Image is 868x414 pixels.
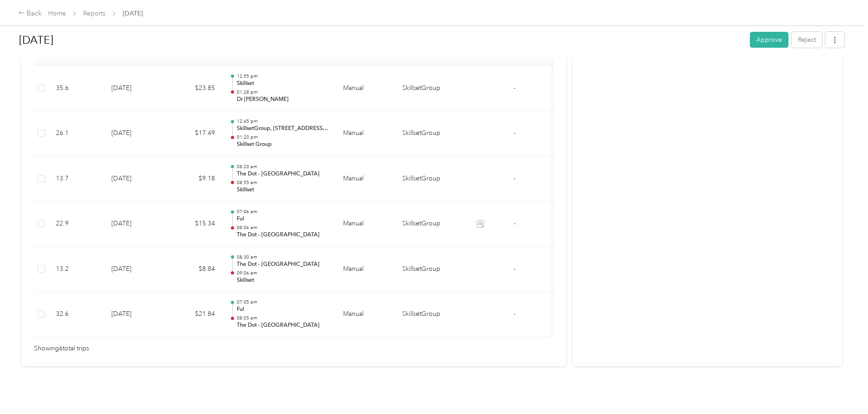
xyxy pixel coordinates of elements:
[237,134,329,140] p: 01:20 pm
[237,299,329,305] p: 07:05 am
[237,125,329,133] p: SkillsetGroup, [STREET_ADDRESS][PERSON_NAME]
[49,156,104,202] td: 13.7
[19,29,743,51] h1: Sep 2025
[168,247,222,292] td: $8.84
[48,10,66,17] a: Home
[168,66,222,111] td: $23.85
[168,292,222,337] td: $21.84
[237,315,329,321] p: 08:05 am
[237,89,329,95] p: 01:28 pm
[237,118,329,125] p: 12:45 pm
[237,164,329,170] p: 08:20 am
[168,111,222,156] td: $17.49
[336,292,395,337] td: Manual
[395,111,463,156] td: SkillsetGroup
[336,111,395,156] td: Manual
[514,265,515,273] span: -
[336,66,395,111] td: Manual
[237,276,329,284] p: Skillset
[237,209,329,215] p: 07:06 am
[336,247,395,292] td: Manual
[18,8,42,19] div: Back
[168,201,222,247] td: $15.34
[237,321,329,329] p: The Dot - [GEOGRAPHIC_DATA]
[395,247,463,292] td: SkillsetGroup
[514,175,515,182] span: -
[514,84,515,92] span: -
[49,66,104,111] td: 35.6
[49,292,104,337] td: 32.6
[104,292,168,337] td: [DATE]
[237,224,329,231] p: 08:06 am
[237,80,329,88] p: Skillset
[237,305,329,314] p: Ful
[104,156,168,202] td: [DATE]
[237,231,329,239] p: The Dot - [GEOGRAPHIC_DATA]
[237,215,329,223] p: Ful
[49,201,104,247] td: 22.9
[104,66,168,111] td: [DATE]
[168,156,222,202] td: $9.18
[83,10,105,17] a: Reports
[104,201,168,247] td: [DATE]
[395,156,463,202] td: SkillsetGroup
[237,140,329,149] p: Skillset Group
[237,254,329,260] p: 08:30 am
[395,66,463,111] td: SkillsetGroup
[336,156,395,202] td: Manual
[104,111,168,156] td: [DATE]
[336,201,395,247] td: Manual
[237,170,329,178] p: The Dot - [GEOGRAPHIC_DATA]
[49,247,104,292] td: 13.2
[817,363,868,414] iframe: Everlance-gr Chat Button Frame
[237,95,329,104] p: Dr [PERSON_NAME]
[237,186,329,194] p: Skillset
[514,129,515,137] span: -
[514,219,515,227] span: -
[34,344,89,354] span: Showing 6 total trips
[237,270,329,276] p: 09:06 am
[123,9,143,18] span: [DATE]
[792,32,822,48] button: Reject
[104,247,168,292] td: [DATE]
[750,32,788,48] button: Approve
[237,73,329,80] p: 12:55 pm
[49,111,104,156] td: 26.1
[395,292,463,337] td: SkillsetGroup
[237,180,329,186] p: 08:55 am
[237,260,329,269] p: The Dot - [GEOGRAPHIC_DATA]
[395,201,463,247] td: SkillsetGroup
[514,310,515,318] span: -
